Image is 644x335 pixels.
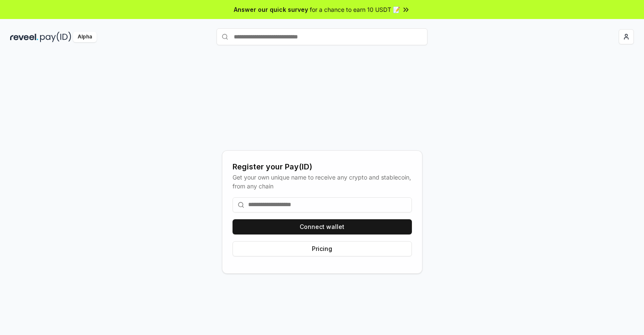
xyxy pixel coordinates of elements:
div: Get your own unique name to receive any crypto and stablecoin, from any chain [233,173,412,191]
div: Register your Pay(ID) [233,161,412,173]
button: Connect wallet [233,219,412,234]
img: pay_id [40,32,71,42]
img: reveel_dark [10,32,38,42]
button: Pricing [233,241,412,256]
span: for a chance to earn 10 USDT 📝 [310,5,400,14]
div: Alpha [73,32,97,42]
span: Answer our quick survey [234,5,308,14]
